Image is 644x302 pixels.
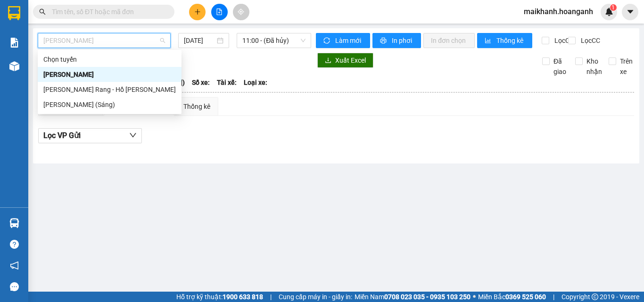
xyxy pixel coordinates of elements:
[43,69,176,80] div: [PERSON_NAME]
[39,8,46,15] span: search
[553,292,554,302] span: |
[52,7,163,17] input: Tìm tên, số ĐT hoặc mã đơn
[233,4,249,20] button: aim
[129,131,137,139] span: down
[551,35,575,46] span: Lọc CR
[43,130,81,141] span: Lọc VP Gửi
[9,38,19,48] img: solution-icon
[38,82,182,97] div: Phan Rang - Hồ Chí Minh
[592,294,598,300] span: copyright
[477,33,532,48] button: bar-chartThống kê
[478,292,546,302] span: Miền Bắc
[176,292,263,302] span: Hỗ trợ kỹ thuật:
[238,8,244,15] span: aim
[505,293,546,301] strong: 0369 525 060
[43,54,176,65] div: Chọn tuyến
[194,8,201,15] span: plus
[323,37,331,45] span: sync
[10,261,19,270] span: notification
[216,8,223,15] span: file-add
[516,6,601,17] span: maikhanh.hoanganh
[8,6,20,20] img: logo-vxr
[43,99,176,110] div: [PERSON_NAME] (Sáng)
[473,295,476,299] span: ⚪️
[223,293,263,301] strong: 1900 633 818
[316,33,370,48] button: syncLàm mới
[270,292,272,302] span: |
[355,292,471,302] span: Miền Nam
[622,4,638,20] button: caret-down
[616,56,636,77] span: Trên xe
[189,4,206,20] button: plus
[279,292,352,302] span: Cung cấp máy in - giấy in:
[392,35,413,46] span: In phơi
[372,33,421,48] button: printerIn phơi
[583,56,606,77] span: Kho nhận
[43,84,176,95] div: [PERSON_NAME] Rang - Hồ [PERSON_NAME]
[192,77,210,88] span: Số xe:
[577,35,602,46] span: Lọc CC
[9,218,19,228] img: warehouse-icon
[485,37,493,45] span: bar-chart
[244,77,267,88] span: Loại xe:
[38,52,182,67] div: Chọn tuyến
[611,4,615,11] span: 1
[384,293,471,301] strong: 0708 023 035 - 0935 103 250
[10,282,19,291] span: message
[423,33,475,48] button: In đơn chọn
[626,8,635,16] span: caret-down
[380,37,388,45] span: printer
[38,67,182,82] div: Hồ Chí Minh - Phan Rang
[550,56,570,77] span: Đã giao
[10,240,19,249] span: question-circle
[610,4,617,11] sup: 1
[38,128,142,143] button: Lọc VP Gửi
[242,33,305,48] span: 11:00 - (Đã hủy)
[38,97,182,112] div: Hồ Chí Minh - Phan Rang (Sáng)
[9,61,19,71] img: warehouse-icon
[496,35,525,46] span: Thống kê
[317,53,373,68] button: downloadXuất Excel
[211,4,228,20] button: file-add
[335,35,363,46] span: Làm mới
[183,101,210,112] div: Thống kê
[605,8,613,16] img: icon-new-feature
[217,77,237,88] span: Tài xế:
[184,35,215,46] input: 11/08/2025
[43,33,165,48] span: Hồ Chí Minh - Phan Rang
